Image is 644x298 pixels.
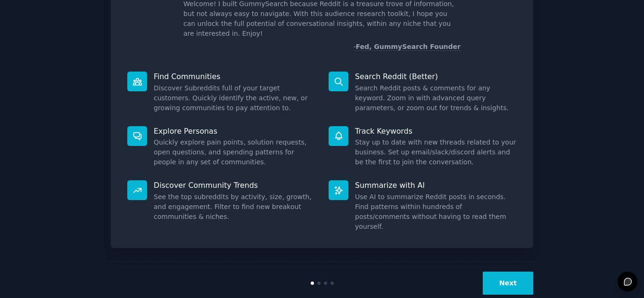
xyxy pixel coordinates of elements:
dd: Search Reddit posts & comments for any keyword. Zoom in with advanced query parameters, or zoom o... [355,83,517,113]
dd: Discover Subreddits full of your target customers. Quickly identify the active, new, or growing c... [154,83,315,113]
p: Find Communities [154,72,315,81]
p: Discover Community Trends [154,180,315,190]
div: - [353,42,461,52]
a: Fed, GummySearch Founder [355,43,461,51]
p: Search Reddit (Better) [355,72,517,81]
p: Explore Personas [154,126,315,136]
p: Summarize with AI [355,180,517,190]
dd: See the top subreddits by activity, size, growth, and engagement. Filter to find new breakout com... [154,192,315,222]
button: Next [483,272,533,295]
dd: Use AI to summarize Reddit posts in seconds. Find patterns within hundreds of posts/comments with... [355,192,517,232]
p: Track Keywords [355,126,517,136]
dd: Quickly explore pain points, solution requests, open questions, and spending patterns for people ... [154,137,315,167]
dd: Stay up to date with new threads related to your business. Set up email/slack/discord alerts and ... [355,137,517,167]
